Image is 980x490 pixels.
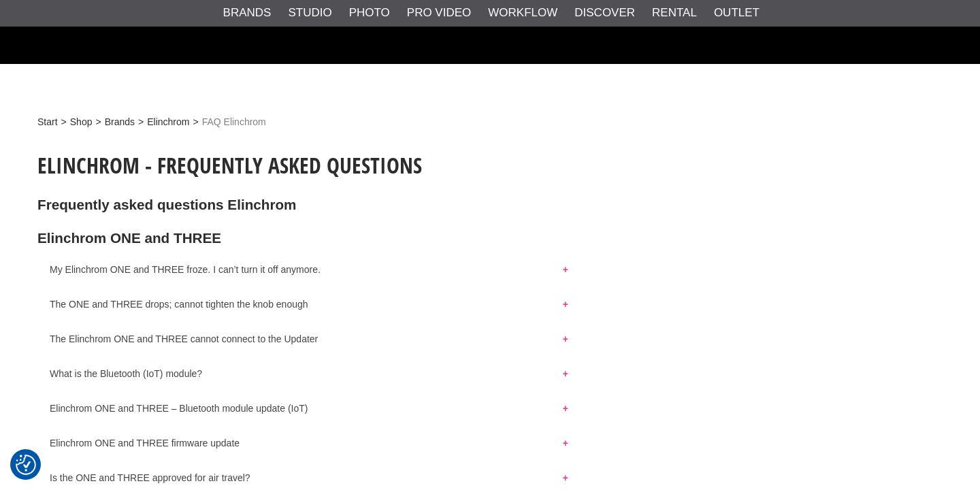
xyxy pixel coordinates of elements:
[652,4,697,22] a: Rental
[193,115,198,129] span: >
[138,115,144,129] span: >
[37,292,581,310] button: The ONE and THREE drops; cannot tighten the knob enough
[574,4,635,22] a: Discover
[714,4,759,22] a: Outlet
[37,257,581,275] button: My Elinchrom ONE and THREE froze. I can’t turn it off anymore.
[37,361,581,379] button: What is the Bluetooth (IoT) module?
[37,431,581,448] button: Elinchrom ONE and THREE firmware update
[105,115,135,129] a: Brands
[349,4,390,22] a: Photo
[37,229,943,248] h2: Elinchrom ONE and THREE
[407,4,471,22] a: Pro Video
[16,455,36,475] img: Revisit consent button
[488,4,557,22] a: Workflow
[37,195,943,215] h2: Frequently asked questions Elinchrom
[37,327,581,344] button: The Elinchrom ONE and THREE cannot connect to the Updater
[61,115,67,129] span: >
[223,4,272,22] a: Brands
[70,115,93,129] a: Shop
[95,115,101,129] span: >
[37,396,581,414] button: Elinchrom ONE and THREE – Bluetooth module update (IoT)
[202,115,266,129] span: FAQ Elinchrom
[37,150,943,180] h1: Elinchrom - Frequently asked questions
[37,115,58,129] a: Start
[37,465,581,483] button: Is the ONE and THREE approved for air travel?
[16,453,36,477] button: Consent Preferences
[147,115,189,129] a: Elinchrom
[288,4,331,22] a: Studio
